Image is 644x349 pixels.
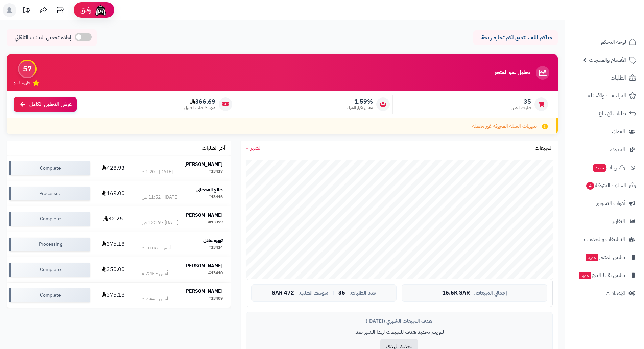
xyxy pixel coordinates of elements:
a: طلبات الإرجاع [569,106,640,122]
div: Complete [9,161,90,175]
div: Processing [9,238,90,251]
span: جديد [579,272,591,279]
a: تطبيق المتجرجديد [569,249,640,265]
strong: [PERSON_NAME] [184,288,223,295]
span: إجمالي المبيعات: [474,290,507,296]
span: 472 SAR [272,290,294,296]
div: [DATE] - 1:20 م [142,169,173,175]
span: الإعدادات [606,288,625,298]
span: جديد [586,254,598,261]
div: هدف المبيعات الشهري ([DATE]) [251,318,547,325]
a: المدونة [569,141,640,158]
td: 428.93 [93,156,134,181]
span: رفيق [80,6,91,14]
span: تطبيق المتجر [585,253,625,262]
div: Complete [9,212,90,226]
div: #13409 [208,296,223,302]
span: طلبات الإرجاع [599,109,626,118]
a: التطبيقات والخدمات [569,231,640,247]
h3: المبيعات [535,145,553,151]
div: [DATE] - 12:19 ص [142,219,178,226]
span: لوحة التحكم [601,37,626,47]
span: السلات المتروكة [586,181,626,190]
div: أمس - 7:44 م [142,296,168,302]
p: لم يتم تحديد هدف للمبيعات لهذا الشهر بعد. [251,328,547,336]
a: العملاء [569,124,640,140]
a: لوحة التحكم [569,34,640,50]
a: الشهر [246,144,262,152]
span: | [333,290,334,296]
span: المراجعات والأسئلة [588,91,626,101]
strong: [PERSON_NAME] [184,161,223,168]
div: أمس - 7:45 م [142,270,168,277]
div: Complete [9,263,90,277]
div: #13410 [208,270,223,277]
a: وآتس آبجديد [569,159,640,176]
h3: آخر الطلبات [202,145,225,151]
img: ai-face.png [94,3,108,17]
span: 4 [586,182,594,190]
span: عدد الطلبات: [349,290,376,296]
strong: ثوبيه عادل [203,237,223,244]
span: 16.5K SAR [442,290,470,296]
td: 169.00 [93,181,134,206]
span: تقييم النمو [14,80,30,86]
span: تنبيهات السلة المتروكة غير مفعلة [472,122,537,130]
h3: تحليل نمو المتجر [495,70,530,76]
a: السلات المتروكة4 [569,177,640,194]
span: طلبات الشهر [511,105,531,111]
strong: طالع القحطاني [196,186,223,193]
span: الأقسام والمنتجات [589,55,626,65]
td: 375.18 [93,283,134,308]
strong: [PERSON_NAME] [184,212,223,219]
td: 32.25 [93,206,134,232]
a: تحديثات المنصة [18,3,35,19]
div: Complete [9,288,90,302]
div: Processed [9,187,90,200]
a: الإعدادات [569,285,640,301]
div: [DATE] - 11:52 ص [142,194,178,201]
img: logo-2.png [598,18,638,32]
span: 35 [338,290,345,296]
span: 1.59% [347,98,373,105]
div: #13416 [208,194,223,201]
div: #13399 [208,219,223,226]
a: الطلبات [569,70,640,86]
a: تطبيق نقاط البيعجديد [569,267,640,283]
td: 350.00 [93,257,134,282]
span: 35 [511,98,531,105]
div: #13417 [208,169,223,175]
span: متوسط الطلب: [298,290,329,296]
a: المراجعات والأسئلة [569,88,640,104]
div: #13414 [208,245,223,252]
span: أدوات التسويق [596,199,625,208]
a: عرض التحليل الكامل [14,97,77,112]
span: جديد [593,164,606,172]
span: التقارير [612,217,625,226]
span: العملاء [612,127,625,136]
span: الطلبات [611,73,626,83]
strong: [PERSON_NAME] [184,262,223,269]
td: 375.18 [93,232,134,257]
a: أدوات التسويق [569,195,640,212]
span: وآتس آب [593,163,625,172]
a: التقارير [569,213,640,230]
div: أمس - 10:08 م [142,245,171,252]
span: إعادة تحميل البيانات التلقائي [15,34,71,42]
span: معدل تكرار الشراء [347,105,373,111]
span: تطبيق نقاط البيع [578,270,625,280]
span: متوسط طلب العميل [184,105,215,111]
span: المدونة [610,145,625,154]
span: 366.69 [184,98,215,105]
span: عرض التحليل الكامل [29,101,72,108]
p: حياكم الله ، نتمنى لكم تجارة رابحة [478,34,553,42]
span: الشهر [251,144,262,152]
span: التطبيقات والخدمات [584,235,625,244]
